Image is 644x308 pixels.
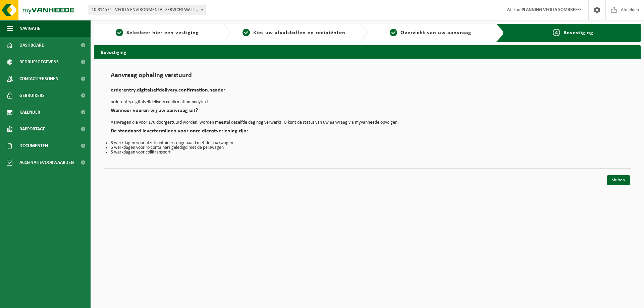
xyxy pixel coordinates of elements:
h2: Wanneer voeren wij uw aanvraag uit? [111,108,624,117]
strong: PLANNING VEOLIA SOMBREFFE [522,7,582,12]
span: Documenten [19,137,48,154]
span: Rapportage [19,121,45,137]
span: Overzicht van uw aanvraag [400,30,471,36]
span: 10-814572 - VEOLIA ENVIRONMENTAL SERVICES WALLONIE - DIVERSE KLANTEN - GRÂCE-HOLLOGNE [89,5,206,15]
span: Acceptatievoorwaarden [19,154,74,171]
span: 3 [390,29,397,36]
h1: Aanvraag ophaling verstuurd [111,72,624,82]
h2: Bevestiging [94,45,641,58]
a: 1Selecteer hier een vestiging [97,29,217,37]
a: Sluiten [607,175,630,185]
span: Navigatie [19,20,40,37]
span: Contactpersonen [19,70,58,87]
li: 5 werkdagen voor rolcontainers geledigd met de perswagen [111,145,624,150]
span: 1 [116,29,123,36]
p: orderentry.digitalselfdelivery.confirmation.bodytext [111,100,624,105]
span: Bedrijfsgegevens [19,54,59,70]
span: Dashboard [19,37,45,54]
span: Selecteer hier een vestiging [126,30,199,36]
span: Gebruikers [19,87,45,104]
span: Kalender [19,104,40,121]
span: Bevestiging [563,30,593,36]
span: Kies uw afvalstoffen en recipiënten [253,30,345,36]
a: 2Kies uw afvalstoffen en recipiënten [234,29,354,37]
li: 3 werkdagen voor afzetcontainers opgehaald met de haakwagen [111,141,624,145]
a: 3Overzicht van uw aanvraag [371,29,491,37]
h2: De standaard levertermijnen voor onze dienstverlening zijn: [111,128,624,137]
h2: orderentry.digitalselfdelivery.confirmation.header [111,87,624,97]
li: 5 werkdagen voor collitransport [111,150,624,155]
p: Aanvragen die voor 17u doorgestuurd worden, worden meestal dezelfde dag nog verwerkt. U kunt de s... [111,120,624,125]
span: 2 [243,29,250,36]
span: 10-814572 - VEOLIA ENVIRONMENTAL SERVICES WALLONIE - DIVERSE KLANTEN - GRÂCE-HOLLOGNE [89,5,206,15]
span: 4 [553,29,560,36]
